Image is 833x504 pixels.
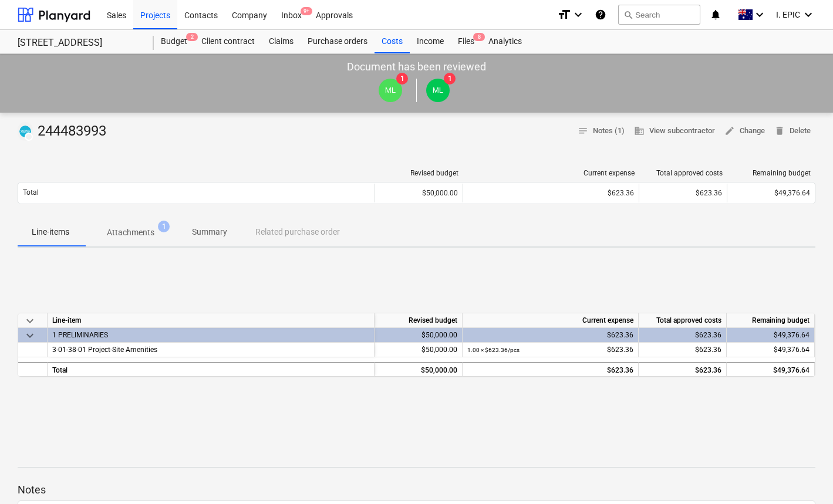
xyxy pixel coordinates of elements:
p: Summary [192,226,227,238]
div: $623.36 [639,328,727,343]
a: Client contract [194,30,262,53]
div: [STREET_ADDRESS] [18,37,140,49]
span: delete [774,126,785,136]
div: Total approved costs [639,313,727,328]
span: 3-01-38-01 Project-Site Amenities [52,346,157,354]
a: Costs [375,30,410,53]
button: Delete [770,122,815,140]
i: Knowledge base [595,8,606,22]
div: $50,000.00 [375,184,463,202]
span: search [623,10,633,19]
span: ML [433,86,444,94]
span: ML [385,86,396,94]
a: Analytics [481,30,529,53]
div: $623.36 [467,328,633,343]
span: notes [578,126,588,136]
span: keyboard_arrow_down [23,329,37,343]
span: View subcontractor [634,124,715,138]
div: Matt Lebon [379,79,402,102]
div: Budget [154,30,194,53]
span: business [634,126,645,136]
span: $49,376.64 [774,189,810,197]
div: $623.36 [639,362,727,377]
span: 1 [396,73,408,84]
a: Income [410,30,451,53]
div: Matt Lebon [426,79,450,102]
img: xero.svg [19,126,31,137]
div: Invoice has been synced with Xero and its status is currently DRAFT [18,122,33,141]
div: $623.36 [639,184,727,202]
span: 8 [473,33,485,41]
span: edit [724,126,735,136]
a: Claims [262,30,301,53]
p: Total [23,188,39,198]
i: notifications [710,8,721,22]
span: I. EPIC [776,10,800,19]
span: keyboard_arrow_down [23,314,37,328]
div: Current expense [468,169,635,177]
p: Document has been reviewed [347,60,486,74]
div: Line-item [48,313,375,328]
span: Change [724,124,765,138]
p: Line-items [32,226,69,238]
span: $623.36 [695,346,721,354]
span: Delete [774,124,811,138]
div: $50,000.00 [375,328,463,343]
div: Revised budget [375,313,463,328]
div: $623.36 [467,363,633,378]
i: format_size [557,8,571,22]
div: $49,376.64 [727,362,815,377]
div: $50,000.00 [375,362,463,377]
i: keyboard_arrow_down [753,8,767,22]
button: Notes (1) [573,122,629,140]
button: Change [720,122,770,140]
div: Remaining budget [732,169,811,177]
div: $49,376.64 [727,328,815,343]
span: 1 [444,73,456,84]
small: 1.00 × $623.36 / pcs [467,347,520,353]
i: keyboard_arrow_down [801,8,815,22]
p: Attachments [107,226,154,239]
div: 244483993 [18,122,111,141]
span: 1 [158,221,170,232]
div: Remaining budget [727,313,815,328]
div: Files [451,30,481,53]
div: 1 PRELIMINARIES [52,328,369,342]
div: Total [48,362,375,377]
iframe: Chat Widget [774,448,833,504]
span: 2 [186,33,198,41]
span: Notes (1) [578,124,625,138]
i: keyboard_arrow_down [571,8,585,22]
button: View subcontractor [629,122,720,140]
div: $623.36 [468,189,634,197]
div: Current expense [463,313,639,328]
a: Budget2 [154,30,194,53]
a: Files8 [451,30,481,53]
div: $623.36 [467,343,633,357]
p: Notes [18,483,815,497]
span: $49,376.64 [774,346,810,354]
a: Purchase orders [301,30,375,53]
div: Revised budget [380,169,458,177]
button: Search [618,5,700,25]
span: 9+ [301,7,312,15]
div: Total approved costs [644,169,723,177]
div: $50,000.00 [375,343,463,357]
